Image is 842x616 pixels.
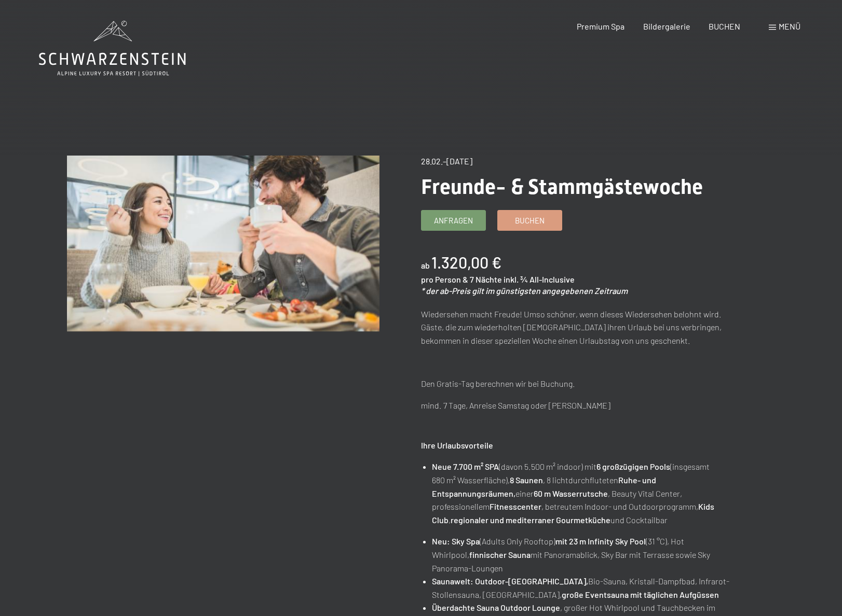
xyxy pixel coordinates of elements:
strong: regionaler und mediterraner Gourmetküche [451,515,610,525]
p: mind. 7 Tage, Anreise Samstag oder [PERSON_NAME] [421,399,734,412]
span: Buchen [515,215,545,226]
b: 1.320,00 € [431,253,501,272]
strong: Überdachte Sauna Outdoor Lounge [432,603,560,612]
img: Freunde- & Stammgästewoche [67,156,380,331]
strong: mit 23 m Infinity Sky Pool [555,536,646,546]
p: Wiedersehen macht Freude! Umso schöner, wenn dieses Wiedersehen belohnt wird. Gäste, die zum wied... [421,307,734,347]
span: ab [421,260,430,270]
strong: Neue 7.700 m² SPA [432,461,499,471]
strong: Kids Club [432,501,714,525]
strong: 6 großzügigen Pools [596,461,670,471]
a: Anfragen [422,211,485,230]
strong: finnischer Sauna [469,550,531,559]
span: 28.02.–[DATE] [421,156,472,166]
span: Anfragen [434,215,473,226]
li: Bio-Sauna, Kristall-Dampfbad, Infrarot-Stollensauna, [GEOGRAPHIC_DATA], [432,575,734,601]
p: Den Gratis-Tag berechnen wir bei Buchung. [421,377,734,390]
li: (Adults Only Rooftop) (31 °C), Hot Whirlpool, mit Panoramablick, Sky Bar mit Terrasse sowie Sky P... [432,535,734,575]
a: Premium Spa [577,21,624,31]
a: Bildergalerie [643,21,690,31]
strong: Neu: Sky Spa [432,536,480,546]
strong: Saunawelt: Outdoor-[GEOGRAPHIC_DATA], [432,576,588,586]
span: inkl. ¾ All-Inclusive [504,274,575,284]
li: (davon 5.500 m² indoor) mit (insgesamt 680 m² Wasserfläche), , 8 lichtdurchfluteten einer , Beaut... [432,460,734,526]
strong: 8 Saunen [510,475,543,485]
strong: Fitnesscenter [490,501,541,511]
span: Menü [779,21,800,31]
span: pro Person & [421,274,468,284]
em: * der ab-Preis gilt im günstigsten angegebenen Zeitraum [421,286,628,296]
span: 7 Nächte [470,274,502,284]
a: Buchen [498,211,562,230]
a: BUCHEN [709,21,740,31]
strong: Ihre Urlaubsvorteile [421,440,493,450]
strong: große Eventsauna mit täglichen Aufgüssen [562,590,719,599]
span: Freunde- & Stammgästewoche [421,175,703,199]
strong: Ruhe- und Entspannungsräumen, [432,475,656,498]
strong: 60 m Wasserrutsche [534,488,608,498]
